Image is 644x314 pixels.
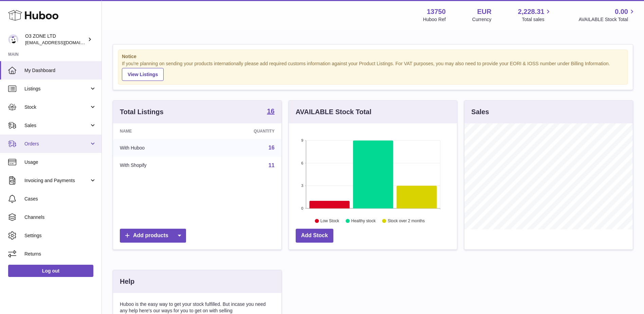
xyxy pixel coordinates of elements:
span: 0.00 [615,7,628,16]
div: Currency [472,16,492,23]
text: Healthy stock [351,219,376,223]
a: 2,228.31 Total sales [518,7,552,23]
th: Quantity [204,123,281,139]
strong: 13750 [427,7,446,16]
text: 6 [301,161,303,165]
text: 3 [301,184,303,188]
span: Returns [24,251,96,257]
img: hello@o3zoneltd.co.uk [8,34,18,45]
a: 0.00 AVAILABLE Stock Total [578,7,636,23]
a: View Listings [122,68,164,81]
a: Log out [8,265,93,277]
text: 0 [301,206,303,210]
span: AVAILABLE Stock Total [578,16,636,23]
text: 9 [301,138,303,142]
strong: Notice [122,53,624,60]
span: Listings [24,86,89,92]
h3: Sales [471,107,489,117]
span: Stock [24,104,89,110]
span: Total sales [522,16,552,23]
span: Cases [24,196,96,202]
a: 16 [269,145,275,151]
p: Huboo is the easy way to get your stock fulfilled. But incase you need any help here's our ways f... [120,301,275,314]
span: Usage [24,159,96,165]
a: 16 [267,108,274,116]
text: Low Stock [320,219,339,223]
a: 11 [269,162,275,168]
td: With Shopify [113,157,204,174]
strong: 16 [267,108,274,115]
h3: Help [120,277,134,286]
h3: AVAILABLE Stock Total [296,107,371,117]
span: My Dashboard [24,67,96,74]
th: Name [113,123,204,139]
span: Orders [24,141,89,147]
div: Huboo Ref [423,16,446,23]
div: If you're planning on sending your products internationally please add required customs informati... [122,60,624,81]
a: Add Stock [296,229,333,243]
span: Invoicing and Payments [24,177,89,184]
h3: Total Listings [120,107,164,117]
span: Channels [24,214,96,221]
span: Sales [24,122,89,129]
text: Stock over 2 months [388,219,425,223]
span: Settings [24,232,96,239]
div: O3 ZONE LTD [25,33,86,46]
span: 2,228.31 [518,7,545,16]
a: Add products [120,229,186,243]
span: [EMAIL_ADDRESS][DOMAIN_NAME] [25,40,100,45]
strong: EUR [477,7,491,16]
td: With Huboo [113,139,204,157]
